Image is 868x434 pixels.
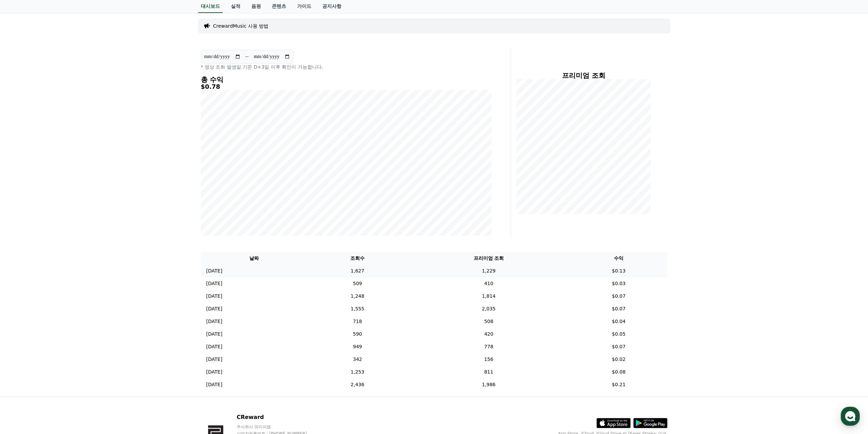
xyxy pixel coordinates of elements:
[407,328,570,340] td: 420
[308,378,407,391] td: 2,436
[570,277,667,290] td: $0.03
[201,64,491,70] p: * 영상 조회 발생일 기준 D+3일 이후 확인이 가능합니다.
[206,267,222,275] p: [DATE]
[237,424,320,430] p: 주식회사 와이피랩
[21,227,26,232] span: 홈
[570,265,667,277] td: $0.13
[570,290,667,303] td: $0.07
[570,378,667,391] td: $0.21
[407,290,570,303] td: 1,814
[570,328,667,340] td: $0.05
[245,53,249,61] p: ~
[206,305,222,312] p: [DATE]
[206,318,222,325] p: [DATE]
[570,366,667,378] td: $0.08
[201,76,491,83] h4: 총 수익
[407,277,570,290] td: 410
[308,303,407,315] td: 1,555
[308,315,407,328] td: 718
[570,315,667,328] td: $0.04
[407,340,570,353] td: 778
[88,216,131,234] a: 설정
[308,265,407,277] td: 1,627
[62,227,71,233] span: 대화
[308,290,407,303] td: 1,248
[570,252,667,265] th: 수익
[206,356,222,363] p: [DATE]
[407,353,570,366] td: 156
[206,381,222,388] p: [DATE]
[201,252,308,265] th: 날짜
[206,343,222,350] p: [DATE]
[308,353,407,366] td: 342
[308,252,407,265] th: 조회수
[407,366,570,378] td: 811
[213,23,269,29] a: CrewardMusic 사용 방법
[570,303,667,315] td: $0.07
[308,366,407,378] td: 1,253
[407,252,570,265] th: 프리미엄 조회
[308,277,407,290] td: 509
[206,293,222,300] p: [DATE]
[105,227,114,232] span: 설정
[570,353,667,366] td: $0.02
[237,413,320,421] p: CReward
[45,216,88,234] a: 대화
[206,331,222,338] p: [DATE]
[407,265,570,277] td: 1,229
[201,83,491,90] h5: $0.78
[308,340,407,353] td: 949
[407,378,570,391] td: 1,986
[516,72,651,79] h4: 프리미엄 조회
[570,340,667,353] td: $0.07
[2,216,45,234] a: 홈
[308,328,407,340] td: 590
[206,280,222,287] p: [DATE]
[206,368,222,376] p: [DATE]
[407,303,570,315] td: 2,035
[407,315,570,328] td: 508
